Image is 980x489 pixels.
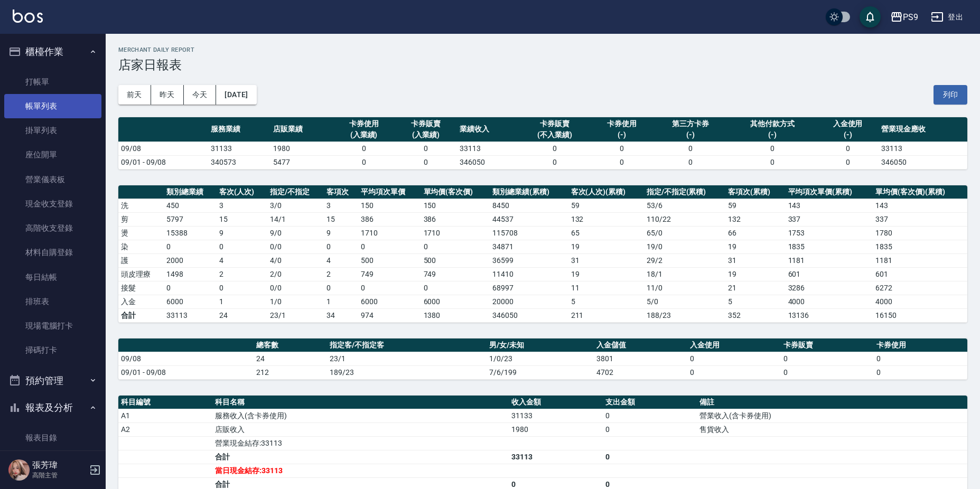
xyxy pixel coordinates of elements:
td: 5 [725,295,785,308]
div: 入金使用 [819,118,876,129]
td: 2000 [164,253,217,267]
button: 登出 [927,7,967,27]
td: 15 [324,212,358,226]
td: 189/23 [327,365,487,379]
td: 4 [217,253,267,267]
td: 1753 [786,226,873,240]
td: 1 [217,295,267,308]
td: 11410 [490,267,568,281]
td: 23/1 [267,308,324,322]
td: 0 / 0 [267,240,324,253]
td: 護 [118,253,164,267]
td: 132 [725,212,785,226]
div: 卡券使用 [593,118,650,129]
th: 類別總業績 [164,185,217,199]
td: 749 [358,267,421,281]
td: 211 [568,308,644,322]
td: 44537 [490,212,568,226]
td: 29 / 2 [644,253,726,267]
button: 前天 [118,85,151,105]
th: 備註 [697,396,967,409]
th: 科目名稱 [212,396,509,409]
td: 0 [519,155,591,169]
img: Person [8,459,30,481]
td: 0 [519,142,591,155]
td: 20000 [490,295,568,308]
td: 0 [358,281,421,295]
td: 1980 [509,422,603,436]
td: 19 [568,267,644,281]
td: 346050 [490,308,568,322]
a: 帳單列表 [4,94,101,118]
td: 974 [358,308,421,322]
td: 1710 [421,226,490,240]
td: 7/6/199 [487,365,594,379]
td: 21 [725,281,785,295]
td: 0 [817,142,879,155]
a: 排班表 [4,289,101,314]
th: 收入金額 [509,396,603,409]
td: 店販收入 [212,422,509,436]
table: a dense table [118,117,967,170]
td: 53 / 6 [644,199,726,212]
td: 09/08 [118,352,254,365]
td: 洗 [118,199,164,212]
td: 09/01 - 09/08 [118,155,208,169]
th: 科目編號 [118,396,212,409]
td: 65 [568,226,644,240]
td: 386 [421,212,490,226]
td: 2 [324,267,358,281]
td: 19 [725,267,785,281]
th: 服務業績 [208,117,270,142]
td: 0 [653,155,729,169]
th: 單均價(客次價) [421,185,490,199]
td: 燙 [118,226,164,240]
td: 66 [725,226,785,240]
th: 客次(人次)(累積) [568,185,644,199]
a: 材料自購登錄 [4,240,101,265]
td: 0 [164,281,217,295]
td: 0 [421,240,490,253]
a: 現場電腦打卡 [4,314,101,338]
th: 指定客/不指定客 [327,338,487,352]
th: 卡券使用 [874,338,967,352]
div: (-) [731,129,814,140]
td: 1710 [358,226,421,240]
td: 當日現金結存:33113 [212,464,509,477]
td: 09/08 [118,142,208,155]
td: 頭皮理療 [118,267,164,281]
td: 接髮 [118,281,164,295]
th: 支出金額 [603,396,697,409]
td: 3 / 0 [267,199,324,212]
button: 預約管理 [4,367,101,394]
button: 昨天 [151,85,184,105]
button: save [860,6,881,27]
td: 1835 [873,240,967,253]
th: 指定/不指定(累積) [644,185,726,199]
th: 卡券販賣 [781,338,874,352]
button: 櫃檯作業 [4,38,101,65]
th: 客項次 [324,185,358,199]
td: 9 [324,226,358,240]
td: 0 [687,352,781,365]
td: 601 [873,267,967,281]
th: 入金儲值 [594,338,687,352]
td: 13136 [786,308,873,322]
button: 列印 [934,85,967,105]
td: A1 [118,409,212,422]
table: a dense table [118,185,967,323]
td: 132 [568,212,644,226]
td: 11 / 0 [644,281,726,295]
td: 5477 [270,155,333,169]
td: 合計 [118,308,164,322]
div: 其他付款方式 [731,118,814,129]
h3: 店家日報表 [118,58,967,72]
td: 33113 [164,308,217,322]
td: 31133 [208,142,270,155]
td: 0 [603,422,697,436]
td: 150 [358,199,421,212]
td: 14 / 1 [267,212,324,226]
td: 337 [873,212,967,226]
td: 1181 [873,253,967,267]
td: 0 [324,281,358,295]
